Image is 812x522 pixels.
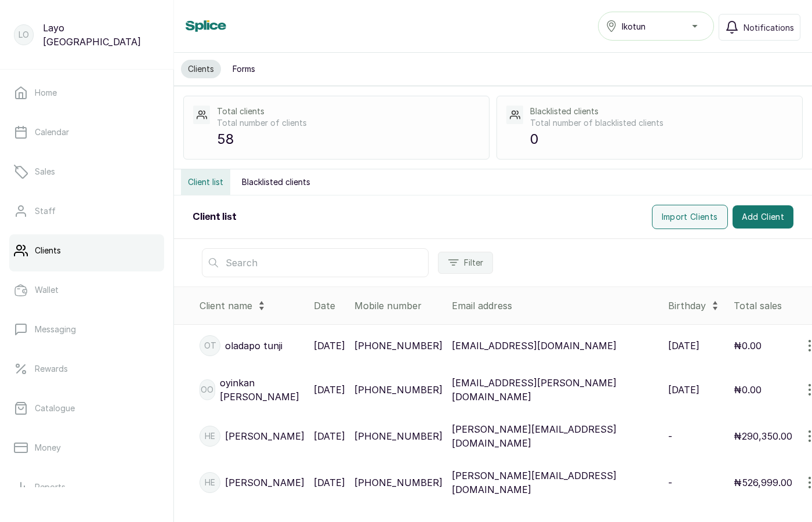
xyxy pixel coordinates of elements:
button: Notifications [719,14,800,41]
button: Import Clients [652,205,728,229]
h2: Client list [193,210,237,224]
p: Staff [35,205,56,217]
p: Blacklisted clients [530,106,793,117]
p: [PHONE_NUMBER] [354,429,443,443]
a: Sales [9,155,164,188]
p: Clients [35,245,61,256]
p: [DATE] [668,339,699,353]
p: he [205,477,215,488]
p: [EMAIL_ADDRESS][DOMAIN_NAME] [452,339,617,353]
div: Birthday [668,296,724,315]
p: he [205,430,215,442]
div: Mobile number [354,299,443,313]
p: 58 [217,129,480,150]
p: ₦0.00 [734,383,762,397]
a: Reports [9,471,164,503]
p: [EMAIL_ADDRESS][PERSON_NAME][DOMAIN_NAME] [452,376,659,404]
p: - [668,476,672,490]
button: Forms [226,60,262,78]
a: Home [9,77,164,109]
p: [PHONE_NUMBER] [354,383,443,397]
p: [DATE] [314,429,345,443]
button: Client list [181,169,230,195]
p: [DATE] [314,383,345,397]
p: Catalogue [35,403,75,414]
p: Home [35,87,57,99]
p: Layo [GEOGRAPHIC_DATA] [43,21,159,49]
button: Clients [181,60,221,78]
button: Filter [438,252,493,274]
p: oo [201,384,213,396]
p: [DATE] [668,383,699,397]
p: Total clients [217,106,480,117]
p: Calendar [35,126,69,138]
a: Money [9,432,164,464]
p: LO [19,29,29,41]
p: Reports [35,481,66,493]
a: Wallet [9,274,164,306]
div: Email address [452,299,659,313]
span: Notifications [744,21,794,34]
a: Rewards [9,353,164,385]
p: [PHONE_NUMBER] [354,339,443,353]
span: Filter [464,257,483,269]
a: Clients [9,234,164,267]
p: Total number of clients [217,117,480,129]
p: ₦526,999.00 [734,476,792,490]
p: Money [35,442,61,454]
p: [PERSON_NAME][EMAIL_ADDRESS][DOMAIN_NAME] [452,469,659,496]
p: [PERSON_NAME] [225,476,304,490]
p: ₦290,350.00 [734,429,792,443]
a: Catalogue [9,392,164,425]
p: - [668,429,672,443]
p: Wallet [35,284,59,296]
p: [DATE] [314,339,345,353]
p: oyinkan [PERSON_NAME] [220,376,304,404]
p: Rewards [35,363,68,375]
p: ot [204,340,216,351]
input: Search [202,248,429,277]
p: Sales [35,166,55,177]
p: Total number of blacklisted clients [530,117,793,129]
a: Staff [9,195,164,227]
button: Ikotun [598,12,714,41]
p: [PERSON_NAME] [225,429,304,443]
div: Client name [200,296,304,315]
p: 0 [530,129,793,150]
button: Blacklisted clients [235,169,317,195]
a: Messaging [9,313,164,346]
button: Add Client [733,205,794,229]
p: [PHONE_NUMBER] [354,476,443,490]
span: Ikotun [622,20,646,32]
p: ₦0.00 [734,339,762,353]
a: Calendar [9,116,164,148]
p: [DATE] [314,476,345,490]
p: [PERSON_NAME][EMAIL_ADDRESS][DOMAIN_NAME] [452,422,659,450]
p: Messaging [35,324,76,335]
p: oladapo tunji [225,339,282,353]
div: Date [314,299,345,313]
